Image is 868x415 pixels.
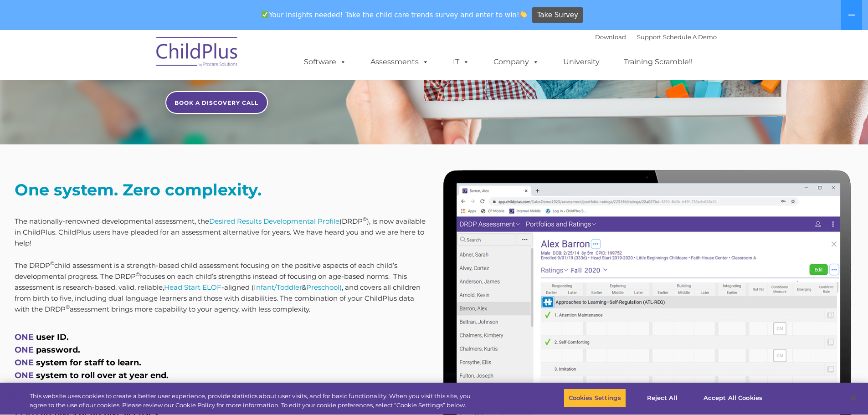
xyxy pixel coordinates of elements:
a: Software [295,53,355,71]
img: 👏 [520,11,527,18]
span: ONE [15,358,34,368]
span: Take Survey [537,7,578,23]
sup: © [136,271,140,277]
a: IT [444,53,478,71]
p: The nationally-renowned developmental assessment, the (DRDP ), is now available in ChildPlus. Chi... [15,216,427,249]
span: ONE [15,332,34,342]
a: Download [595,33,626,41]
strong: One system. Zero complexity. [15,180,262,200]
a: Company [484,53,548,71]
a: Support [637,33,661,41]
span: user ID. [36,332,69,342]
span: system for staff to learn. [36,358,141,368]
p: The DRDP child assessment is a strength-based child assessment focusing on the positive aspects o... [15,260,427,315]
a: BOOK A DISCOVERY CALL [165,91,268,114]
button: Reject All [634,389,691,408]
span: system to roll over at year end. [36,370,169,380]
sup: © [50,260,54,266]
img: ✅ [262,11,268,18]
div: This website uses cookies to create a better user experience, provide statistics about user visit... [30,392,478,410]
a: Assessments [361,53,438,71]
a: University [554,53,609,71]
a: Take Survey [532,7,583,23]
sup: © [363,216,367,222]
img: ChildPlus by Procare Solutions [152,31,243,76]
a: Training Scramble!! [615,53,702,71]
a: Infant/Toddler [254,283,302,292]
a: Desired Results Developmental Profile [209,217,339,225]
span: ONE [15,370,34,380]
span: password. [36,345,80,355]
button: Accept All Cookies [699,389,767,408]
a: Head Start ELOF [164,283,221,292]
button: Close [843,388,863,408]
button: Cookies Settings [564,389,626,408]
font: | [595,33,717,41]
span: Your insights needed! Take the child care trends survey and enter to win! [258,6,531,24]
a: Preschool) [306,283,342,292]
sup: © [66,304,70,310]
span: ONE [15,345,34,355]
a: Schedule A Demo [663,33,717,41]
